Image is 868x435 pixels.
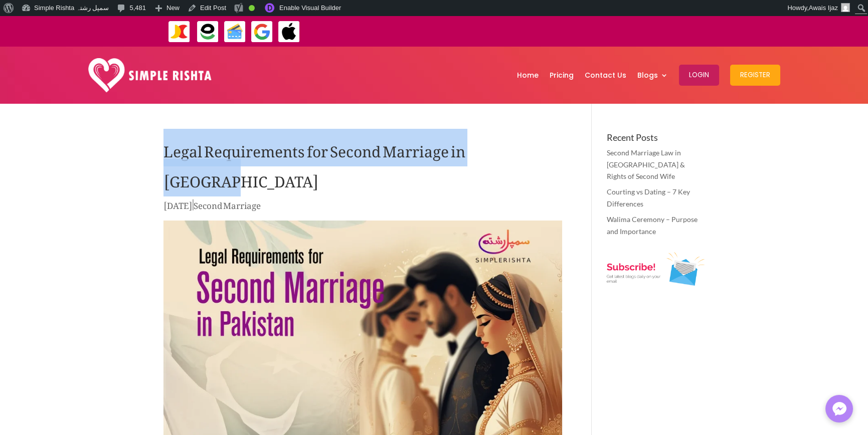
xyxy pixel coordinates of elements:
img: JazzCash-icon [168,21,191,43]
a: Courting vs Dating – 7 Key Differences [607,187,690,208]
a: Walima Ceremony – Purpose and Importance [607,215,698,236]
h1: Legal Requirements for Second Marriage in [GEOGRAPHIC_DATA] [163,133,562,198]
div: Good [249,5,255,11]
a: Home [517,49,539,101]
a: Login [679,49,719,101]
a: Blogs [637,49,668,101]
img: EasyPaisa-icon [197,21,219,43]
span: Awais Ijaz [809,4,838,12]
img: GooglePay-icon [251,21,273,43]
button: Register [730,65,780,86]
h4: Recent Posts [607,133,705,147]
img: ApplePay-icon [278,21,300,43]
img: Credit Cards [224,21,246,43]
a: Second Marriage [194,193,261,214]
a: Register [730,49,780,101]
p: | [163,198,562,217]
a: Second Marriage Law in [GEOGRAPHIC_DATA] & Rights of Second Wife [607,148,685,181]
img: Messenger [829,399,849,419]
button: Login [679,65,719,86]
span: [DATE] [163,193,193,214]
a: Contact Us [585,49,626,101]
a: Pricing [550,49,574,101]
